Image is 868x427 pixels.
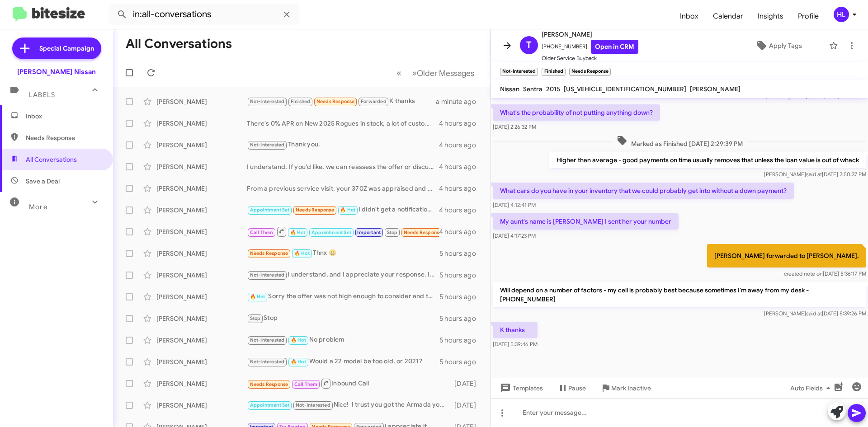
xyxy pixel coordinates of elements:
[523,85,542,93] span: Sentra
[109,4,299,25] input: Search
[156,292,247,301] div: [PERSON_NAME]
[296,207,334,213] span: Needs Response
[806,310,822,317] span: said at
[690,85,741,93] span: [PERSON_NAME]
[247,119,439,128] div: There's 0% APR on New 2025 Rogues in stock, a lot of customers that own a 22 model year have been...
[39,44,94,53] span: Special Campaign
[247,400,450,410] div: Nice! I trust you got the Armada you were looking for?
[493,183,794,199] p: What cars do you have in your inventory that we could probably get into without a down payment?
[439,119,483,128] div: 4 hours ago
[707,244,866,267] p: [PERSON_NAME] forwarded to [PERSON_NAME].
[26,112,103,121] span: Inbox
[156,314,247,323] div: [PERSON_NAME]
[250,207,290,213] span: Appointment Set
[250,272,285,278] span: Not-Interested
[783,380,841,396] button: Auto Fields
[250,315,261,321] span: Stop
[542,29,638,40] span: [PERSON_NAME]
[391,64,407,82] button: Previous
[156,379,247,388] div: [PERSON_NAME]
[439,336,483,345] div: 5 hours ago
[498,380,543,396] span: Templates
[526,38,532,52] span: T
[247,313,439,324] div: Stop
[450,379,483,388] div: [DATE]
[156,141,247,150] div: [PERSON_NAME]
[549,152,866,168] p: Higher than average - good payments on time usually removes that unless the loan value is out of ...
[156,184,247,193] div: [PERSON_NAME]
[542,40,638,54] span: [PHONE_NUMBER]
[156,271,247,280] div: [PERSON_NAME]
[247,162,439,171] div: I understand. If you'd like, we can reassess the offer or discuss other options. Would you like t...
[247,184,439,193] div: From a previous service visit, your 370Z was appraised and an offer for $14,760 to purchase it wa...
[156,401,247,410] div: [PERSON_NAME]
[156,206,247,215] div: [PERSON_NAME]
[750,3,791,29] a: Insights
[613,135,746,148] span: Marked as Finished [DATE] 2:29:39 PM
[156,249,247,258] div: [PERSON_NAME]
[493,123,536,130] span: [DATE] 2:26:32 PM
[593,380,658,396] button: Mark Inactive
[439,227,483,236] div: 4 hours ago
[247,378,450,389] div: Inbound Call
[493,282,866,307] p: Will depend on a number of factors - my cell is probably best because sometimes I'm away from my ...
[250,142,285,148] span: Not-Interested
[250,359,285,365] span: Not-Interested
[291,99,311,104] span: Finished
[564,85,686,93] span: [US_VEHICLE_IDENTIFICATION_NUMBER]
[784,270,823,277] span: created note on
[291,359,306,365] span: 🔥 Hot
[406,64,480,82] button: Next
[439,249,483,258] div: 5 hours ago
[290,230,306,235] span: 🔥 Hot
[439,271,483,280] div: 5 hours ago
[247,140,439,150] div: Thank you.
[316,99,355,104] span: Needs Response
[412,67,417,79] span: »
[156,336,247,345] div: [PERSON_NAME]
[247,357,439,367] div: Would a 22 model be too old, or 2021?
[439,292,483,301] div: 5 hours ago
[250,402,290,408] span: Appointment Set
[493,341,538,347] span: [DATE] 5:39:46 PM
[396,67,401,79] span: «
[340,207,355,213] span: 🔥 Hot
[706,3,750,29] a: Calendar
[493,232,536,239] span: [DATE] 4:17:23 PM
[250,294,265,300] span: 🔥 Hot
[568,380,586,396] span: Pause
[29,203,47,211] span: More
[250,99,285,104] span: Not-Interested
[439,184,483,193] div: 4 hours ago
[542,68,565,76] small: Finished
[404,230,442,235] span: Needs Response
[500,85,519,93] span: Nissan
[26,133,103,142] span: Needs Response
[493,213,679,230] p: My aunt's name is [PERSON_NAME] I sent her your number
[247,248,439,258] div: Thnx 😀
[250,381,288,387] span: Needs Response
[439,314,483,323] div: 5 hours ago
[26,155,77,164] span: All Conversations
[542,54,638,63] span: Older Service Buyback
[250,230,274,235] span: Call Them
[357,230,381,235] span: Important
[826,7,858,22] button: HL
[247,96,436,107] div: K thanks
[247,291,439,302] div: Sorry the offer was not high enough to consider and thank you for your reply
[12,38,101,59] a: Special Campaign
[17,67,96,76] div: [PERSON_NAME] Nissan
[311,230,351,235] span: Appointment Set
[250,250,288,256] span: Needs Response
[247,205,439,215] div: I didn't get a notification on a appointment
[673,3,706,29] a: Inbox
[436,97,483,106] div: a minute ago
[439,162,483,171] div: 4 hours ago
[247,226,439,237] div: That text sounds good if you can help out anyway yes
[439,141,483,150] div: 4 hours ago
[294,250,310,256] span: 🔥 Hot
[500,68,538,76] small: Not-Interested
[806,171,822,178] span: said at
